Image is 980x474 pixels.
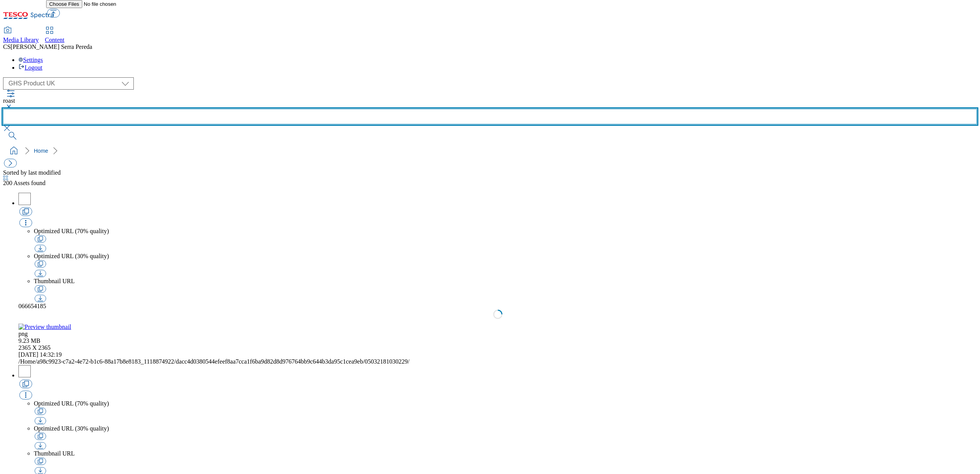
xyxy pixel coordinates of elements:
[18,310,977,330] a: Preview thumbnail
[34,253,109,259] span: Optimized URL (30% quality)
[3,169,61,176] span: Sorted by last modified
[3,97,15,104] span: roast
[18,324,71,330] img: Preview thumbnail
[18,358,977,365] div: /a98c9923-c7a2-4e72-b1c6-88a17b8e8183_1118874922/dacc4d0380544efeef8aa7cca1f6ba9d82d8d976764bb9c6...
[11,43,92,50] span: [PERSON_NAME] Serra Pereda
[18,330,28,337] span: Type
[18,337,40,344] span: Size
[45,37,65,43] span: Content
[3,27,39,43] a: Media Library
[18,351,977,358] div: Last Modified
[3,43,11,50] span: CS
[3,180,45,186] span: Assets found
[18,57,43,63] a: Settings
[8,145,20,157] a: home
[45,27,65,43] a: Content
[34,228,109,234] span: Optimized URL (70% quality)
[34,425,109,432] span: Optimized URL (30% quality)
[34,450,75,457] span: Thumbnail URL
[18,303,46,309] span: Tasty Foods Roast Chicken Pie 800G
[34,278,75,284] span: Thumbnail URL
[3,144,977,158] nav: breadcrumb
[34,400,109,407] span: Optimized URL (70% quality)
[18,64,42,71] a: Logout
[34,148,48,154] a: Home
[18,344,51,351] span: Resolution
[3,37,39,43] span: Media Library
